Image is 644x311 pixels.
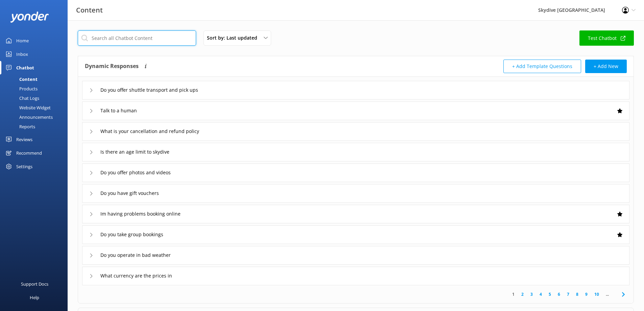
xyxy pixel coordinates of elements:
a: 6 [554,291,564,297]
span: Do you offer photos and videos [100,169,171,176]
a: Reports [4,122,68,131]
div: Chat Logs [4,93,39,103]
a: Products [4,84,68,93]
a: 1 [509,291,518,297]
div: Products [4,84,38,93]
span: Do you offer shuttle transport and pick ups [100,86,198,94]
a: Website Widget [4,103,68,112]
a: 7 [564,291,573,297]
div: Support Docs [21,277,48,291]
span: What currency are the prices in [100,272,172,280]
a: Announcements [4,112,68,122]
a: 3 [527,291,536,297]
div: Inbox [16,47,28,61]
img: yonder-white-logo.png [10,12,49,23]
div: Content [4,74,38,84]
a: 4 [536,291,545,297]
button: + Add Template Questions [503,60,581,73]
h3: Content [76,5,103,16]
span: Sort by: Last updated [207,34,261,42]
a: Content [4,74,68,84]
span: Talk to a human [100,107,137,114]
div: Chatbot [16,61,34,74]
div: Website Widget [4,103,51,112]
input: Search all Chatbot Content [78,30,196,46]
a: Chat Logs [4,93,68,103]
a: 9 [582,291,591,297]
div: Recommend [16,146,42,160]
div: Help [30,291,39,304]
div: Home [16,34,29,47]
a: 2 [518,291,527,297]
a: 10 [591,291,602,297]
div: Settings [16,160,32,173]
span: Do you take group bookings [100,231,163,238]
span: Is there an age limit to skydive [100,148,169,156]
button: + Add New [585,60,627,73]
span: ... [602,291,612,297]
span: Do you operate in bad weather [100,251,171,259]
span: Do you have gift vouchers [100,190,159,197]
a: 8 [573,291,582,297]
div: Announcements [4,112,53,122]
span: What is your cancellation and refund policy [100,128,199,135]
a: Test Chatbot [579,30,634,46]
a: 5 [545,291,554,297]
div: Reports [4,122,35,131]
span: Im having problems booking online [100,210,181,218]
div: Reviews [16,133,32,146]
h4: Dynamic Responses [85,60,139,73]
